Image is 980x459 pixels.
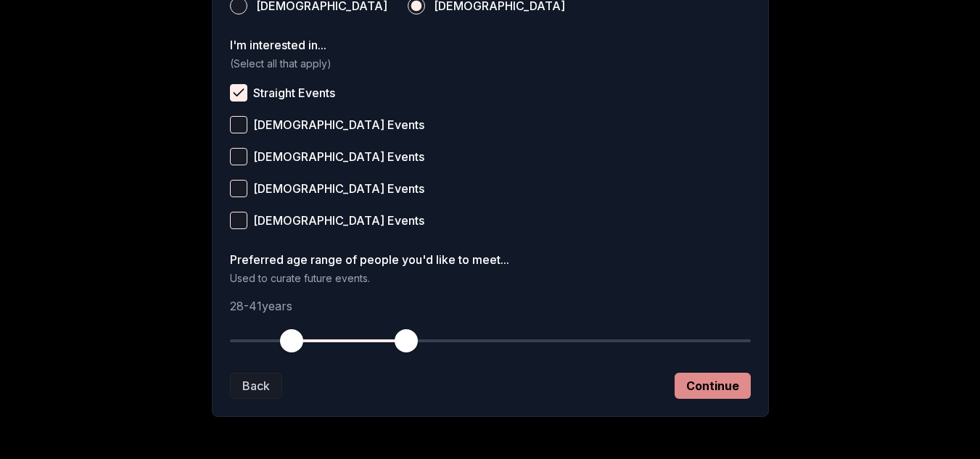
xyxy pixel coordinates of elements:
span: [DEMOGRAPHIC_DATA] Events [253,119,424,131]
span: Straight Events [253,87,335,99]
button: Continue [675,373,751,399]
p: Used to curate future events. [230,271,751,286]
button: Back [230,373,282,399]
label: I'm interested in... [230,39,751,51]
button: Straight Events [230,84,247,102]
span: [DEMOGRAPHIC_DATA] Events [253,183,424,194]
label: Preferred age range of people you'd like to meet... [230,254,751,265]
span: [DEMOGRAPHIC_DATA] Events [253,215,424,226]
button: [DEMOGRAPHIC_DATA] Events [230,148,247,165]
span: [DEMOGRAPHIC_DATA] Events [253,151,424,162]
p: (Select all that apply) [230,57,751,71]
button: [DEMOGRAPHIC_DATA] Events [230,180,247,197]
button: [DEMOGRAPHIC_DATA] Events [230,116,247,133]
button: [DEMOGRAPHIC_DATA] Events [230,212,247,229]
p: 28 - 41 years [230,297,751,315]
